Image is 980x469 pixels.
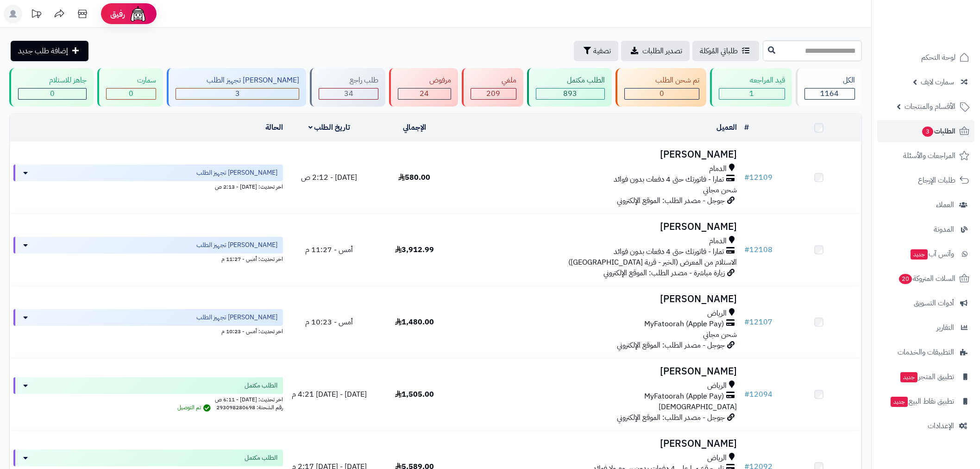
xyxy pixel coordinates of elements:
[245,453,277,463] span: الطلب مكتمل
[936,321,954,334] span: التقارير
[129,88,133,99] span: 0
[903,149,955,162] span: المراجعات والأسئلة
[921,125,955,138] span: الطلبات
[921,76,954,89] span: سمارت لايف
[395,389,434,400] span: 1,505.00
[460,68,525,107] a: ملغي 209
[794,68,864,107] a: الكل1164
[308,68,387,107] a: طلب راجع 34
[617,195,725,206] span: جوجل - مصدر الطلب: الموقع الإلكتروني
[593,45,611,57] span: تصفية
[245,381,277,390] span: الطلب مكتمل
[911,249,928,260] span: جديد
[110,8,125,19] span: رفيق
[921,51,955,64] span: لوحة التحكم
[536,75,605,86] div: الطلب مكتمل
[744,244,749,255] span: #
[305,244,353,255] span: أمس - 11:27 م
[877,390,974,412] a: تطبيق نقاط البيعجديد
[877,317,974,339] a: التقارير
[703,184,737,196] span: شحن مجاني
[744,389,749,400] span: #
[744,122,749,133] a: #
[708,68,794,107] a: قيد المراجعه 1
[644,319,724,330] span: MyFatoorah (Apple Pay)
[471,75,516,86] div: ملغي
[176,89,299,99] div: 3
[934,223,954,236] span: المدونة
[877,415,974,437] a: الإعدادات
[301,172,357,183] span: [DATE] - 2:12 ص
[176,75,299,86] div: [PERSON_NAME] تجهيز الطلب
[877,194,974,216] a: العملاء
[744,244,773,255] a: #12108
[18,75,87,86] div: جاهز للاستلام
[914,297,954,310] span: أدوات التسويق
[486,88,500,99] span: 209
[398,89,450,99] div: 24
[624,75,699,86] div: تم شحن الطلب
[395,317,434,328] span: 1,480.00
[905,100,955,113] span: الأقسام والمنتجات
[603,267,725,279] span: زيارة مباشرة - مصدر الطلب: الموقع الإلكتروني
[744,317,749,328] span: #
[898,272,955,285] span: السلات المتروكة
[216,403,283,412] span: رقم الشحنة: 293098280698
[461,294,737,304] h3: [PERSON_NAME]
[744,317,773,328] a: #12107
[403,122,426,133] a: الإجمالي
[614,247,724,257] span: تمارا - فاتورتك حتى 4 دفعات بدون فوائد
[387,68,459,107] a: مرفوض 24
[700,45,738,57] span: طلباتي المُوكلة
[716,122,737,133] a: العميل
[19,89,86,99] div: 0
[305,317,353,328] span: أمس - 10:23 م
[420,88,429,99] span: 24
[709,164,727,174] span: الدمام
[319,89,378,99] div: 34
[398,75,451,86] div: مرفوض
[899,370,954,383] span: تطبيق المتجر
[196,313,277,322] span: [PERSON_NAME] تجهيز الطلب
[319,75,378,86] div: طلب راجع
[719,75,785,86] div: قيد المراجعه
[7,68,95,107] a: جاهز للاستلام 0
[922,127,933,137] span: 3
[13,326,283,336] div: اخر تحديث: أمس - 10:23 م
[617,340,725,351] span: جوجل - مصدر الطلب: الموقع الإلكتروني
[461,222,737,232] h3: [PERSON_NAME]
[644,391,724,402] span: MyFatoorah (Apple Pay)
[18,45,68,57] span: إضافة طلب جديد
[744,389,773,400] a: #12094
[461,149,737,160] h3: [PERSON_NAME]
[744,172,749,183] span: #
[877,243,974,265] a: وآتس آبجديد
[344,88,353,99] span: 34
[568,257,737,268] span: الاستلام من المعرض (الخبر - قرية [GEOGRAPHIC_DATA])
[877,120,974,142] a: الطلبات3
[525,68,614,107] a: الطلب مكتمل 893
[899,274,912,284] span: 20
[707,308,727,319] span: الرياض
[891,397,908,407] span: جديد
[890,395,954,408] span: تطبيق نقاط البيع
[265,122,283,133] a: الحالة
[196,168,277,177] span: [PERSON_NAME] تجهيز الطلب
[177,403,213,412] span: تم التوصيل
[574,41,618,61] button: تصفية
[625,89,699,99] div: 0
[13,181,283,191] div: اخر تحديث: [DATE] - 2:13 ص
[820,88,839,99] span: 1164
[877,46,974,69] a: لوحة التحكم
[617,412,725,423] span: جوجل - مصدر الطلب: الموقع الإلكتروني
[877,169,974,191] a: طلبات الإرجاع
[621,41,690,61] a: تصدير الطلبات
[709,236,727,247] span: الدمام
[900,372,917,382] span: جديد
[910,247,954,260] span: وآتس آب
[107,89,156,99] div: 0
[928,419,954,432] span: الإعدادات
[692,41,759,61] a: طلباتي المُوكلة
[659,401,737,412] span: [DEMOGRAPHIC_DATA]
[398,172,430,183] span: 580.00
